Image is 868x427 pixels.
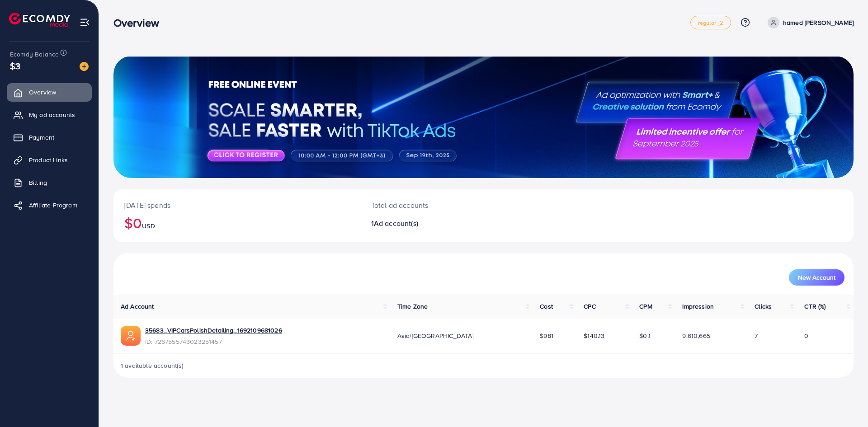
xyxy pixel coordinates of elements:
[639,331,651,340] span: $0.1
[789,269,844,286] button: New Account
[764,17,854,28] a: hamed [PERSON_NAME]
[9,13,70,27] img: logo
[80,17,90,28] img: menu
[121,361,184,370] span: 1 available account(s)
[804,331,808,340] span: 0
[371,219,534,228] h2: 1
[804,302,826,311] span: CTR (%)
[124,214,349,231] h2: $0
[371,200,534,211] p: Total ad accounts
[397,331,474,340] span: Asia/[GEOGRAPHIC_DATA]
[690,16,731,29] a: regular_2
[7,196,92,214] a: Affiliate Program
[121,302,154,311] span: Ad Account
[7,128,92,146] a: Payment
[783,17,854,28] p: hamed [PERSON_NAME]
[80,62,89,71] img: image
[755,302,772,311] span: Clicks
[29,133,54,142] span: Payment
[29,88,56,97] span: Overview
[29,155,68,164] span: Product Links
[145,326,282,335] a: 35683_VIPCarsPolishDetailing_1692109681026
[121,326,141,346] img: ic-ads-acc.e4c84228.svg
[698,20,723,26] span: regular_2
[124,200,349,211] p: [DATE] spends
[29,110,75,119] span: My ad accounts
[374,218,418,228] span: Ad account(s)
[397,302,428,311] span: Time Zone
[682,302,714,311] span: Impression
[7,151,92,169] a: Product Links
[540,302,553,311] span: Cost
[10,59,20,72] span: $3
[584,331,604,340] span: $140.13
[830,386,861,420] iframe: Chat
[584,302,595,311] span: CPC
[142,221,155,230] span: USD
[113,16,166,29] h3: Overview
[682,331,710,340] span: 9,610,665
[7,83,92,101] a: Overview
[7,106,92,124] a: My ad accounts
[639,302,652,311] span: CPM
[29,178,47,187] span: Billing
[10,50,59,59] span: Ecomdy Balance
[29,201,77,210] span: Affiliate Program
[7,174,92,192] a: Billing
[145,337,282,346] span: ID: 7267555743023251457
[755,331,758,340] span: 7
[540,331,553,340] span: $981
[798,274,835,281] span: New Account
